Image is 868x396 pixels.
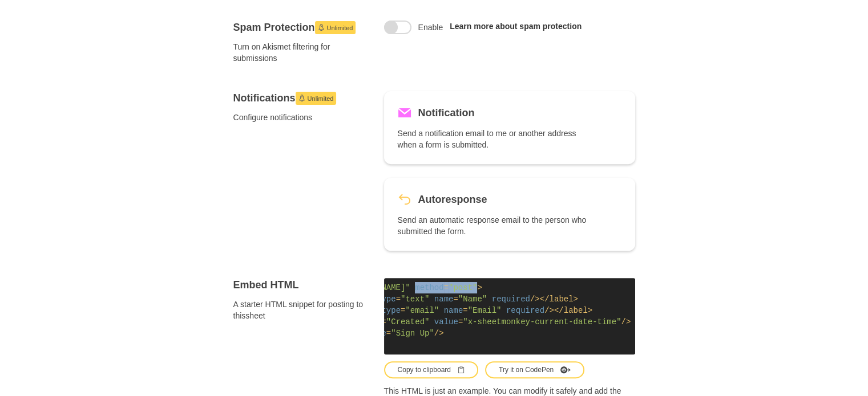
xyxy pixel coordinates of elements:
span: = [444,283,449,292]
span: Unlimited [327,21,353,35]
span: </ [540,295,550,304]
span: "Sign Up" [391,329,434,338]
span: Unlimited [308,92,334,105]
button: Try it on CodePen [485,361,584,378]
span: Turn on Akismet filtering for submissions [233,41,370,64]
code: Your Name: Your Email: [384,278,635,354]
span: > [588,306,592,315]
span: = [458,317,463,326]
span: = [401,306,405,315]
span: = [396,295,401,304]
span: </ [554,306,564,315]
span: "Created" [386,317,430,326]
span: = [381,317,386,326]
span: name [444,306,463,315]
svg: Clipboard [458,366,465,373]
h4: Spam Protection [233,21,370,34]
span: required [492,295,530,304]
span: "text" [401,295,429,304]
span: "x-sheetmonkey-current-date-time" [463,317,621,326]
span: "email" [405,306,439,315]
span: Enable [418,22,443,33]
div: Try it on CodePen [499,365,571,375]
span: name [434,295,454,304]
span: /> [544,306,554,315]
span: "Name" [458,295,487,304]
span: label [550,295,574,304]
span: = [463,306,467,315]
h4: Notifications [233,91,370,105]
span: = [386,329,391,338]
span: type [377,295,396,304]
span: > [477,283,482,292]
span: method [415,283,443,292]
h5: Notification [418,105,475,121]
span: /> [434,329,444,338]
span: type [381,306,401,315]
span: "Email" [468,306,502,315]
span: = [453,295,458,304]
svg: Launch [298,95,305,101]
p: Send a notification email to me or another address when a form is submitted. [398,128,590,150]
div: Copy to clipboard [398,365,465,375]
h5: Autoresponse [418,191,487,207]
span: > [574,295,578,304]
span: label [564,306,588,315]
span: A starter HTML snippet for posting to this sheet [233,299,370,321]
a: Learn more about spam protection [450,22,582,31]
span: /> [530,295,540,304]
svg: Revert [398,193,411,206]
svg: Mail [398,106,411,120]
span: value [434,317,458,326]
button: Copy to clipboardClipboard [384,361,478,378]
span: Configure notifications [233,112,370,123]
p: Send an automatic response email to the person who submitted the form. [398,214,590,237]
span: /> [621,317,631,326]
svg: Launch [318,24,325,31]
span: "post" [449,283,477,292]
h4: Embed HTML [233,278,370,292]
span: required [506,306,544,315]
